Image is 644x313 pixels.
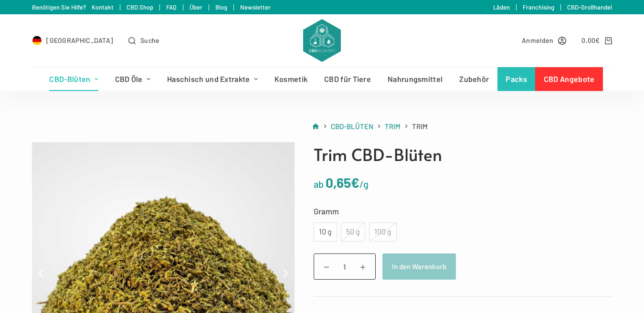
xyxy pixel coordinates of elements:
[106,67,158,91] a: CBD Öle
[41,67,106,91] a: CBD-Blüten
[215,3,227,11] a: Blog
[522,35,566,46] a: Anmelden
[581,36,600,44] bdi: 0,00
[32,36,42,45] img: DE Flag
[319,226,331,238] div: 10 g
[127,3,153,11] a: CBD Shop
[359,178,369,190] span: /g
[385,121,401,132] a: Trim
[451,67,497,91] a: Zubehör
[266,67,316,91] a: Kosmetik
[523,3,554,11] a: Franchising
[331,122,373,131] span: CBD-Blüten
[41,67,603,91] nav: Header-Menü
[412,121,428,132] span: Trim
[581,35,612,46] a: Shopping cart
[240,3,271,11] a: Newsletter
[316,67,380,91] a: CBD für Tiere
[32,35,113,46] a: Select Country
[595,36,600,44] span: €
[46,35,113,46] span: [GEOGRAPHIC_DATA]
[351,174,359,191] span: €
[326,174,359,191] bdi: 0,65
[493,3,510,11] a: Läden
[522,35,553,46] span: Anmelden
[382,253,456,280] button: In den Warenkorb
[158,67,266,91] a: Haschisch und Extrakte
[314,253,376,280] input: Produktmenge
[385,122,401,131] span: Trim
[331,121,373,132] a: CBD-Blüten
[140,35,160,46] span: Suche
[303,19,340,62] img: CBD Alchemy
[314,204,612,218] label: Gramm
[567,3,612,11] a: CBD-Großhandel
[497,67,536,91] a: Packs
[380,67,451,91] a: Nahrungsmittel
[128,35,159,46] button: Open search form
[190,3,202,11] a: Über
[314,178,324,190] span: ab
[314,142,612,167] h1: Trim CBD-Blüten
[535,67,603,91] a: CBD Angebote
[166,3,177,11] a: FAQ
[32,3,114,11] a: Benötigen Sie Hilfe? Kontakt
